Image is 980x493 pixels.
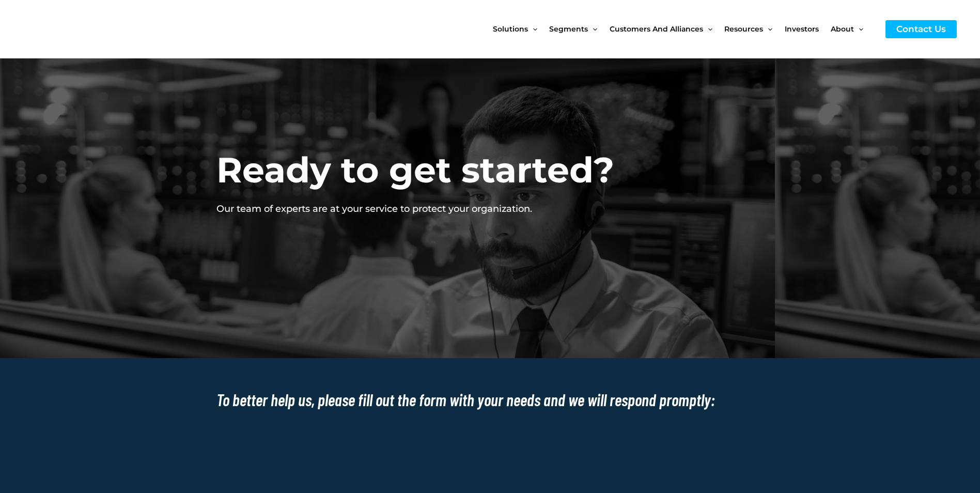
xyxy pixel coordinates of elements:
h2: Ready to get started? [216,147,615,193]
span: Menu Toggle [703,7,712,51]
nav: Site Navigation: New Main Menu [493,7,875,51]
span: Resources [724,7,763,51]
span: Menu Toggle [854,7,863,51]
span: Investors [785,7,819,51]
span: Menu Toggle [588,7,597,51]
p: Our team of experts are at your service to protect your organization. [216,203,615,215]
span: About [831,7,854,51]
a: Contact Us [885,20,957,38]
span: Customers and Alliances [610,7,703,51]
a: Investors [785,7,831,51]
span: Solutions [493,7,528,51]
span: Menu Toggle [528,7,537,51]
span: Menu Toggle [763,7,772,51]
img: CyberCatch [18,8,142,51]
h2: To better help us, please fill out the form with your needs and we will respond promptly: [216,389,764,411]
span: Segments [549,7,588,51]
